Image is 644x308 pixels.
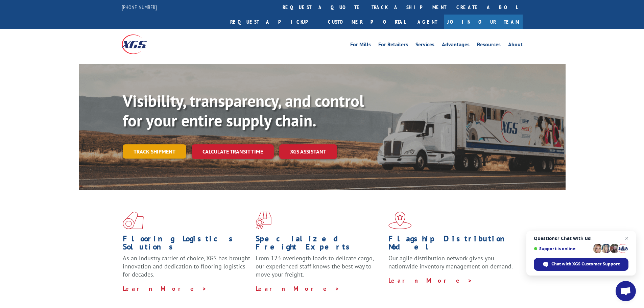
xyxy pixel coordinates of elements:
a: For Mills [350,42,371,49]
a: Open chat [616,281,636,301]
a: Learn More > [256,285,340,292]
h1: Specialized Freight Experts [256,235,383,254]
a: Advantages [442,42,470,49]
span: Chat with XGS Customer Support [551,261,620,267]
a: Services [415,42,434,49]
h1: Flooring Logistics Solutions [123,235,251,254]
img: xgs-icon-focused-on-flooring-red [256,212,271,229]
a: Track shipment [123,144,186,159]
span: Our agile distribution network gives you nationwide inventory management on demand. [388,254,513,270]
a: Agent [411,15,444,29]
span: Support is online [534,246,591,251]
a: Learn More > [388,277,473,284]
a: Request a pickup [225,15,323,29]
a: [PHONE_NUMBER] [122,4,157,10]
a: XGS ASSISTANT [279,144,337,159]
a: About [508,42,523,49]
img: xgs-icon-flagship-distribution-model-red [388,212,412,229]
a: For Retailers [378,42,408,49]
a: Resources [477,42,501,49]
img: xgs-icon-total-supply-chain-intelligence-red [123,212,144,229]
span: Questions? Chat with us! [534,236,628,241]
span: Chat with XGS Customer Support [534,258,628,271]
a: Customer Portal [323,15,411,29]
p: From 123 overlength loads to delicate cargo, our experienced staff knows the best way to move you... [256,254,383,284]
a: Learn More > [123,285,207,292]
span: As an industry carrier of choice, XGS has brought innovation and dedication to flooring logistics... [123,254,250,278]
a: Calculate transit time [192,144,274,159]
h1: Flagship Distribution Model [388,235,516,254]
a: Join Our Team [444,15,523,29]
b: Visibility, transparency, and control for your entire supply chain. [123,90,364,131]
